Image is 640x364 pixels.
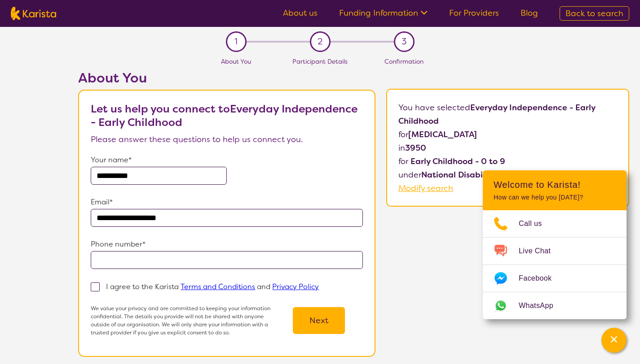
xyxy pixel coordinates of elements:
p: We value your privacy and are committed to keeping your information confidential. The details you... [91,304,275,337]
img: Karista logo [11,7,56,20]
ul: Choose channel [483,210,627,319]
span: About You [221,57,251,65]
span: Facebook [519,272,562,285]
span: WhatsApp [519,299,564,312]
span: Live Chat [519,244,561,258]
p: You have selected [398,101,618,195]
p: for [398,128,618,141]
p: Please answer these questions to help us connect you. [91,133,362,146]
p: Email* [91,195,362,209]
a: Funding Information [339,8,428,18]
b: 3950 [405,143,426,153]
a: For Providers [449,8,499,18]
h2: About You [78,70,375,86]
div: Channel Menu [483,170,627,319]
a: Modify search [398,183,453,194]
b: Let us help you connect to Everyday Independence - Early Childhood [91,102,358,130]
p: in [398,141,618,155]
p: Phone number* [91,238,362,251]
span: 2 [318,35,322,48]
button: Next [293,307,345,334]
b: [MEDICAL_DATA] [408,129,477,140]
a: Privacy Policy [272,282,319,291]
a: Web link opens in a new tab. [483,292,627,319]
p: Your name* [91,153,362,167]
span: Confirmation [384,57,424,65]
h2: Welcome to Karista! [494,179,616,190]
b: National Disability Insurance Scheme (NDIS) [421,169,597,180]
a: About us [283,8,318,18]
a: Terms and Conditions [181,282,255,291]
span: 3 [402,35,406,48]
a: Blog [521,8,538,18]
b: Early Childhood - 0 to 9 [410,156,505,167]
a: Back to search [560,6,629,21]
span: Call us [519,217,553,230]
b: Everyday Independence - Early Childhood [398,102,595,126]
span: Participant Details [292,57,348,65]
p: How can we help you [DATE]? [494,194,616,201]
span: 1 [234,35,238,48]
span: Back to search [565,8,623,19]
p: I agree to the Karista and [106,282,319,291]
p: for [398,155,618,168]
p: under . [398,168,618,182]
button: Channel Menu [601,328,627,353]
